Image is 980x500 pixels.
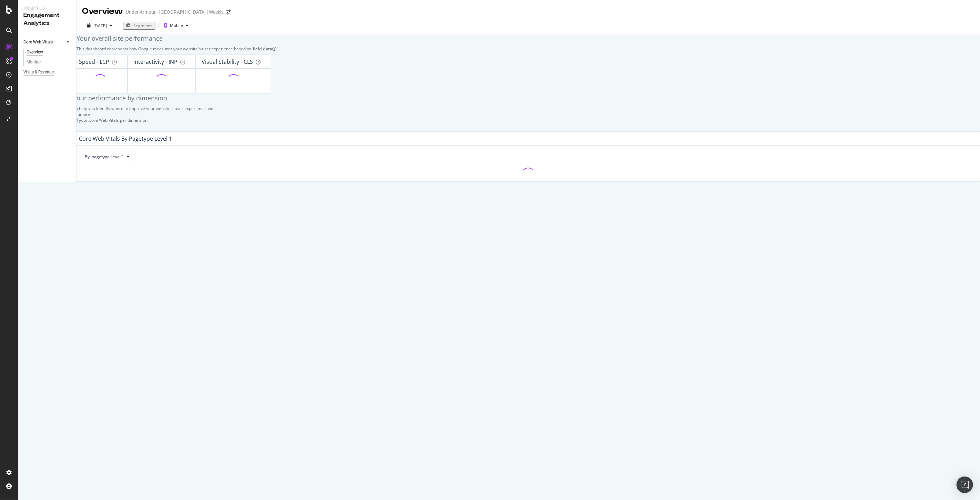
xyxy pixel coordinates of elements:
[133,58,177,65] div: Interactivity - INP
[957,477,973,493] div: Open Intercom Messenger
[27,59,71,66] a: Monitor
[133,23,153,29] span: Segments
[23,39,64,46] a: Core Web Vitals
[23,69,54,76] div: Visits & Revenue
[79,151,135,162] button: By: pagetype Level 1
[23,69,71,76] a: Visits & Revenue
[27,49,43,56] div: Overview
[76,46,980,52] div: This dashboard represents how Google measures your website's user experience based on
[23,11,71,27] div: Engagement Analytics
[79,58,109,65] div: Speed - LCP
[123,22,155,30] button: Segments
[161,20,191,31] button: Mobile
[82,6,123,17] div: Overview
[170,23,183,28] div: Mobile
[27,49,71,56] a: Overview
[253,46,272,52] b: field data
[93,23,107,29] div: [DATE]
[226,10,231,14] div: arrow-right-arrow-left
[126,9,224,16] div: Under Armour - [GEOGRAPHIC_DATA] | Weekly
[76,34,980,43] div: Your overall site performance
[27,59,41,66] div: Monitor
[23,6,71,11] div: Analytics
[23,39,53,46] div: Core Web Vitals
[202,58,253,65] div: Visual Stability - CLS
[79,135,172,142] div: Core Web Vitals By pagetype Level 1
[85,154,124,160] span: By: pagetype Level 1
[82,22,117,29] button: [DATE]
